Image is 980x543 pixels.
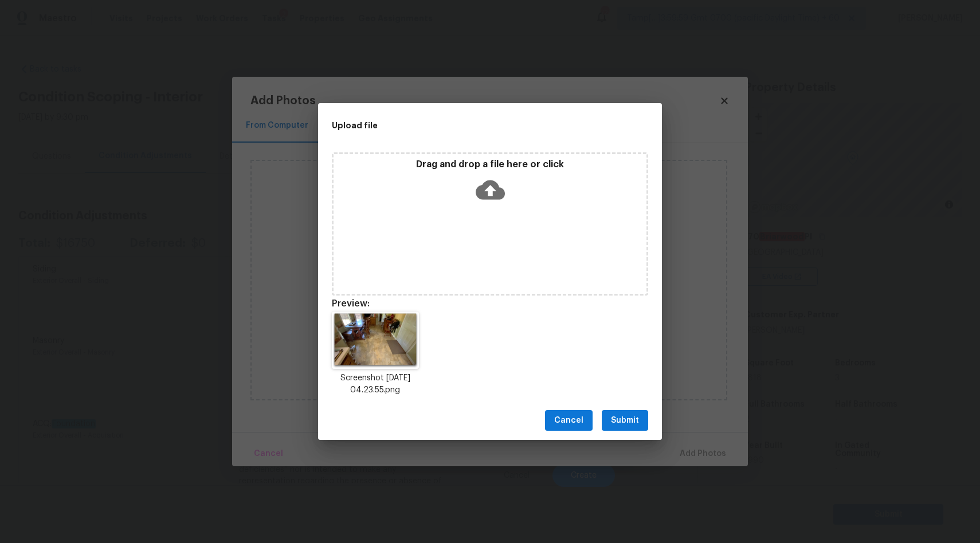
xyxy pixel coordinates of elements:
[332,119,597,132] h2: Upload file
[611,414,639,428] span: Submit
[334,159,646,171] p: Drag and drop a file here or click
[554,414,583,428] span: Cancel
[545,410,593,431] button: Cancel
[602,410,648,431] button: Submit
[332,372,419,396] p: Screenshot [DATE] 04.23.55.png
[332,312,419,369] img: 78HfHn8mH3IwRCIARCIARCIARCIARCIARCIARCIARCIARCIARCIARCIARCIARCIARCIARCIARCIARCIARCIARCIARCIARCIAR...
